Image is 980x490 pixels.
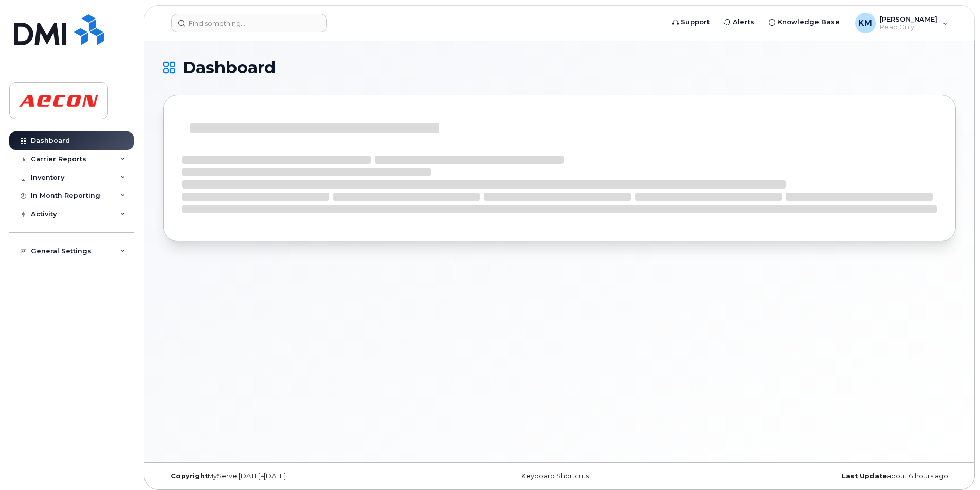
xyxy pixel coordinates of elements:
span: Dashboard [183,60,276,76]
div: MyServe [DATE]–[DATE] [163,472,427,480]
a: Keyboard Shortcuts [521,472,589,480]
strong: Last Update [842,472,887,480]
strong: Copyright [171,472,208,480]
div: about 6 hours ago [692,472,956,480]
